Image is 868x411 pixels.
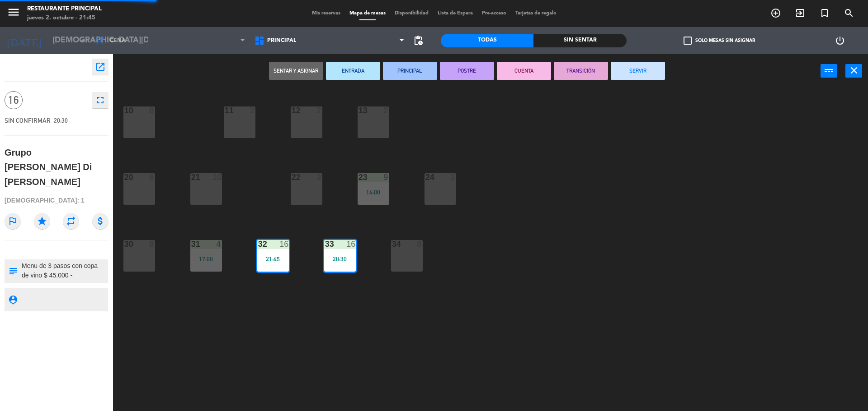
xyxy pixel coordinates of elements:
button: SERVIR [611,62,665,80]
button: Sentar y Asignar [269,62,323,80]
div: 8 [417,240,422,248]
button: POSTRE [440,62,494,80]
div: 23 [359,173,359,181]
button: power_input [821,64,837,78]
span: check_box_outline_blank [684,37,692,45]
i: fullscreen [95,95,106,106]
button: menu [7,5,20,22]
button: PRINCIPAL [383,62,437,80]
div: 33 [325,240,325,248]
span: Principal [267,37,296,44]
i: person_pin [8,295,18,305]
div: 14:00 [358,189,389,195]
div: Restaurante Principal [27,5,102,14]
span: Pre-acceso [477,11,511,16]
div: 8 [149,106,155,115]
button: close [845,64,862,78]
button: TRANSICIÓN [554,62,608,80]
span: 16 [5,91,23,109]
div: 3 [450,173,456,181]
div: 6 [149,173,155,181]
span: Mapa de mesas [345,11,390,16]
span: pending_actions [413,35,424,46]
div: 16 [346,240,355,248]
div: 2 [316,106,322,115]
div: 12 [292,106,292,115]
div: 34 [392,240,392,248]
div: Sin sentar [533,34,626,47]
div: 16 [279,240,288,248]
i: add_circle_outline [770,8,781,18]
div: 3 [316,173,322,181]
div: 13 [359,106,359,115]
button: open_in_new [92,59,108,75]
i: repeat [63,213,79,229]
i: open_in_new [95,61,106,72]
span: Disponibilidad [390,11,433,16]
div: 20:30 [324,256,356,262]
button: CUENTA [497,62,551,80]
div: 24 [425,173,426,181]
div: 17:00 [190,256,222,262]
i: attach_money [92,213,108,229]
i: turned_in_not [819,8,830,18]
span: Cena [110,37,126,44]
div: [DEMOGRAPHIC_DATA]: 1 [5,193,108,208]
div: 2 [383,106,389,115]
span: Lista de Espera [433,11,477,16]
i: menu [7,5,20,19]
span: 20:30 [54,117,68,124]
i: exit_to_app [795,8,806,18]
div: jueves 2. octubre - 21:45 [27,14,102,23]
button: ENTRADA [326,62,380,80]
i: power_settings_new [835,35,845,46]
span: Tarjetas de regalo [511,11,561,16]
i: subject [8,266,18,276]
div: 22 [292,173,292,181]
span: SIN CONFIRMAR [5,117,51,124]
button: fullscreen [92,92,108,108]
i: star [34,213,50,229]
div: 9 [383,173,389,181]
div: 2 [250,106,255,115]
div: 8 [149,240,155,248]
i: arrow_drop_down [77,35,88,46]
span: Mis reservas [307,11,345,16]
i: power_input [824,65,835,76]
label: Solo mesas sin asignar [684,37,755,45]
i: close [849,65,859,76]
div: 21:45 [257,256,289,262]
i: search [844,8,854,18]
div: 10 [212,173,222,181]
div: 4 [216,240,222,248]
i: outlined_flag [5,213,21,229]
div: Todas [441,34,533,47]
div: Grupo [PERSON_NAME] Di [PERSON_NAME] [5,145,108,189]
